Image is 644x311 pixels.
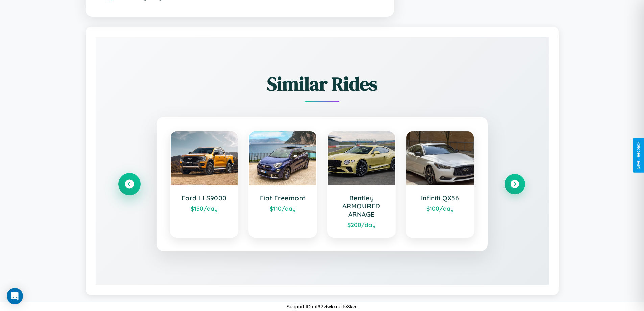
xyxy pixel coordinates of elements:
h3: Infiniti QX56 [413,194,467,202]
h2: Similar Rides [119,71,525,97]
a: Bentley ARMOURED ARNAGE$200/day [327,131,396,238]
a: Infiniti QX56$100/day [406,131,474,238]
a: Fiat Freemont$110/day [248,131,317,238]
p: Support ID: mf62vtwkxuerlv3kvn [286,302,358,311]
h3: Fiat Freemont [256,194,310,202]
div: $ 100 /day [413,205,467,212]
h3: Bentley ARMOURED ARNAGE [335,194,388,218]
h3: Ford LLS9000 [177,194,231,202]
a: Ford LLS9000$150/day [170,131,239,238]
div: Open Intercom Messenger [7,288,23,304]
div: Give Feedback [636,142,641,169]
div: $ 110 /day [256,205,310,212]
div: $ 200 /day [335,221,388,228]
div: $ 150 /day [177,205,231,212]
